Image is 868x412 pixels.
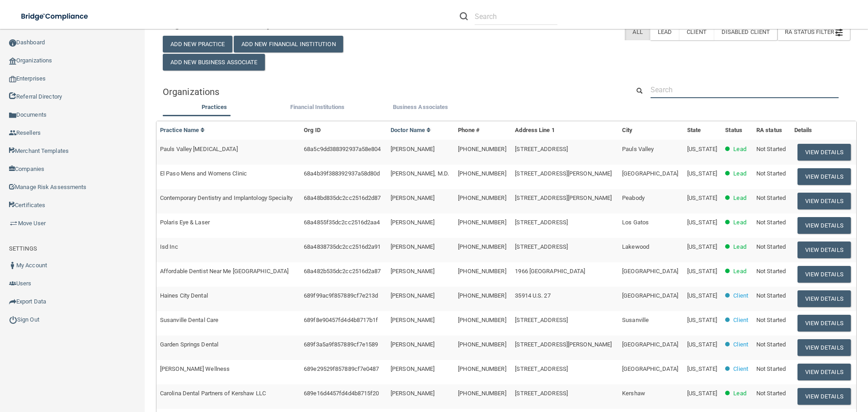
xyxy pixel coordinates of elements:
img: ic_dashboard_dark.d01f4a41.png [9,39,16,47]
li: Practices [163,102,266,115]
span: Pauls Valley [622,146,654,152]
span: [GEOGRAPHIC_DATA] [622,292,678,299]
span: [PHONE_NUMBER] [458,317,506,323]
p: Lead [733,144,746,155]
th: RA status [753,121,791,140]
span: [PERSON_NAME] [391,390,434,397]
p: Lead [733,388,746,399]
span: Peabody [622,194,645,201]
label: SETTINGS [9,243,37,254]
span: [PHONE_NUMBER] [458,268,506,275]
span: [PERSON_NAME] [391,268,434,275]
span: [STREET_ADDRESS][PERSON_NAME] [515,170,612,177]
span: Financial Institutions [290,104,344,110]
span: 68a4838735dc2cc2516d2a91 [304,243,381,250]
span: 689f8e90457fd4d4b8717b1f [304,317,378,323]
span: [GEOGRAPHIC_DATA] [622,365,678,372]
span: Carolina Dental Partners of Kershaw LLC [160,390,266,397]
span: [US_STATE] [687,317,717,323]
span: [GEOGRAPHIC_DATA] [622,341,678,348]
span: Not Started [756,341,786,348]
button: View Details [797,339,851,356]
th: City [618,121,684,140]
span: [STREET_ADDRESS] [515,243,568,250]
span: [PHONE_NUMBER] [458,170,506,177]
span: [PERSON_NAME] [391,365,434,372]
span: [PERSON_NAME] [391,146,434,152]
span: [US_STATE] [687,268,717,275]
span: [US_STATE] [687,365,717,372]
img: organization-icon.f8decf85.png [9,57,16,65]
span: [STREET_ADDRESS][PERSON_NAME] [515,194,612,201]
li: Business Associate [369,102,472,115]
p: Lead [733,217,746,228]
li: Financial Institutions [266,102,369,115]
th: Phone # [454,121,511,140]
span: 68a5c9dd388392937a58e804 [304,146,381,152]
button: View Details [797,315,851,331]
span: [US_STATE] [687,243,717,250]
img: ic_reseller.de258add.png [9,129,16,137]
span: Affordable Dentist Near Me [GEOGRAPHIC_DATA] [160,268,288,275]
span: [PHONE_NUMBER] [458,341,506,348]
button: View Details [797,217,851,234]
span: Polaris Eye & Laser [160,219,210,226]
span: 689f3a5a9f857889cf7e1589 [304,341,378,348]
span: [GEOGRAPHIC_DATA] [622,170,678,177]
input: Search [475,8,557,25]
span: 68a48bd835dc2cc2516d2d87 [304,194,381,201]
span: [PHONE_NUMBER] [458,146,506,152]
button: View Details [797,144,851,161]
button: View Details [797,168,851,185]
img: bridge_compliance_login_screen.278c3ca4.svg [14,7,97,26]
button: Add New Business Associate [163,54,265,71]
span: Not Started [756,219,786,226]
button: View Details [797,266,851,283]
img: briefcase.64adab9b.png [9,219,18,228]
img: icon-users.e205127d.png [9,280,16,287]
img: ic_user_dark.df1a06c3.png [9,262,16,269]
span: [STREET_ADDRESS] [515,146,568,152]
span: 68a4855f35dc2cc2516d2aa4 [304,219,380,226]
span: Los Gatos [622,219,649,226]
span: [PERSON_NAME] [391,292,434,299]
p: Client [733,315,748,326]
span: [PERSON_NAME] Wellness [160,365,230,372]
span: [US_STATE] [687,292,717,299]
span: [US_STATE] [687,170,717,177]
a: Doctor Name [391,127,431,133]
th: Org ID [300,121,387,140]
label: Practices [167,102,261,113]
span: 1966 [GEOGRAPHIC_DATA] [515,268,585,275]
p: Client [733,339,748,350]
span: Susanville Dental Care [160,317,218,323]
p: Lead [733,242,746,252]
th: Details [791,121,856,140]
img: enterprise.0d942306.png [9,76,16,82]
button: Add New Practice [163,36,232,52]
span: Lakewood [622,243,649,250]
p: Lead [733,266,746,277]
span: [STREET_ADDRESS] [515,390,568,397]
span: [PERSON_NAME] [391,194,434,201]
th: Address Line 1 [511,121,618,140]
span: Not Started [756,194,786,201]
span: [PERSON_NAME] [391,341,434,348]
button: Add New Financial Institution [234,36,343,52]
span: [PERSON_NAME], M.D. [391,170,449,177]
span: Pauls Valley [MEDICAL_DATA] [160,146,238,152]
span: Not Started [756,317,786,323]
span: [US_STATE] [687,390,717,397]
th: Status [722,121,753,140]
span: 689e16d4457fd4d4b8715f20 [304,390,379,397]
span: [US_STATE] [687,194,717,201]
span: 689e29529f857889cf7e0487 [304,365,379,372]
span: 689f99ac9f857889cf7e213d [304,292,378,299]
span: Not Started [756,170,786,177]
span: [STREET_ADDRESS] [515,365,568,372]
th: State [684,121,722,140]
span: Susanville [622,317,649,323]
input: Search [651,81,839,98]
span: [PHONE_NUMBER] [458,243,506,250]
label: Financial Institutions [270,102,364,113]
